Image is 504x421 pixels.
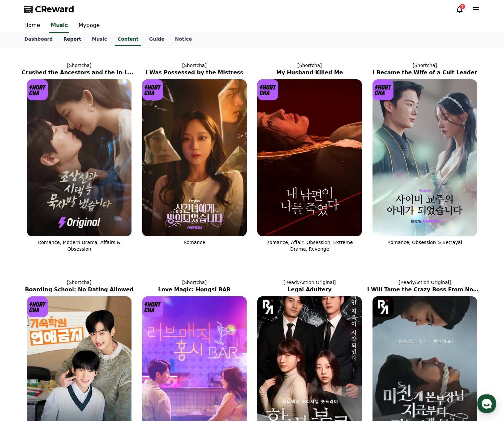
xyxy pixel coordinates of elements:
[73,19,105,33] a: Mypage
[456,5,464,13] a: 1
[22,57,137,258] a: [Shortcha] Crushed the Ancestors and the In-Laws Crushed the Ancestors and the In-Laws [object Ob...
[252,279,367,286] p: [ReadyAction Original]
[22,62,137,69] p: [Shortcha]
[170,33,197,46] a: Notice
[58,33,87,46] a: Report
[19,19,45,33] a: Home
[22,286,137,294] h2: Boarding School: No Dating Allowed
[252,62,367,69] p: [Shortcha]
[137,62,252,69] p: [Shortcha]
[183,240,205,245] span: Romance
[373,296,393,317] img: [object Object] Logo
[367,62,482,69] p: [Shortcha]
[257,79,278,100] img: [object Object] Logo
[17,221,29,227] span: Home
[137,286,252,294] h2: Love Magic: Hongsi BAR
[367,286,482,294] h2: I Will Tame the Crazy Boss From Now On
[49,19,69,33] a: Music
[142,79,163,100] img: [object Object] Logo
[44,211,86,228] a: Messages
[115,33,141,46] a: Content
[27,296,48,317] img: [object Object] Logo
[252,57,367,258] a: [Shortcha] My Husband Killed Me My Husband Killed Me [object Object] Logo Romance, Affair, Obsess...
[35,4,74,15] span: CReward
[373,79,393,100] img: [object Object] Logo
[2,211,44,228] a: Home
[367,57,482,258] a: [Shortcha] I Became the Wife of a Cult Leader I Became the Wife of a Cult Leader [object Object] ...
[266,240,353,252] span: Romance, Affair, Obsession, Extreme Drama, Revenge
[257,296,278,317] img: [object Object] Logo
[22,279,137,286] p: [Shortcha]
[86,211,128,228] a: Settings
[19,33,58,46] a: Dashboard
[460,4,465,9] div: 1
[367,69,482,77] h2: I Became the Wife of a Cult Leader
[38,240,120,252] span: Romance, Modern Drama, Affairs & Obsession
[27,79,48,100] img: [object Object] Logo
[252,286,367,294] h2: Legal Adultery
[387,240,462,245] span: Romance, Obsession & Betrayal
[144,33,170,46] a: Guide
[137,57,252,258] a: [Shortcha] I Was Possessed by the Mistress I Was Possessed by the Mistress [object Object] Logo R...
[99,221,115,227] span: Settings
[142,296,163,317] img: [object Object] Logo
[55,222,75,227] span: Messages
[87,33,112,46] a: Music
[142,79,247,236] img: I Was Possessed by the Mistress
[137,69,252,77] h2: I Was Possessed by the Mistress
[137,279,252,286] p: [Shortcha]
[24,4,74,15] a: CReward
[373,79,477,236] img: I Became the Wife of a Cult Leader
[257,79,362,236] img: My Husband Killed Me
[22,69,137,77] h2: Crushed the Ancestors and the In-Laws
[252,69,367,77] h2: My Husband Killed Me
[27,79,131,236] img: Crushed the Ancestors and the In-Laws
[367,279,482,286] p: [ReadyAction Original]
